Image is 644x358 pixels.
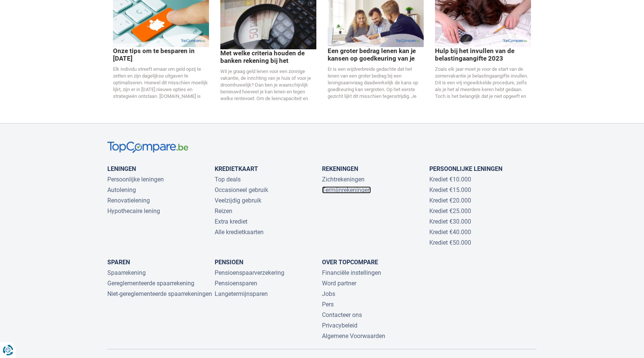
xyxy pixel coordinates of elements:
[215,280,257,287] a: Pensioensparen
[215,176,241,183] a: Top deals
[215,207,232,215] a: Reizen
[322,290,335,297] a: Jobs
[107,165,136,172] a: Leningen
[435,20,531,100] a: Hulp bij het invullen van de belastingaangifte 2023Zoals elk jaar moet je voor de start van de zo...
[429,229,471,236] a: Krediet €40.000
[107,259,130,266] a: Sparen
[328,20,424,100] a: Een groter bedrag lenen kan je kansen op goedkeuring van je leningsaanvraag vergroten. Hier is wa...
[322,322,357,329] a: Privacybeleid
[429,197,471,204] a: Krediet €20.000
[215,290,268,297] a: Langetermijnsparen
[322,332,385,340] a: Algemene Voorwaarden
[215,165,258,172] a: Kredietkaart
[429,207,471,215] a: Krediet €25.000
[215,259,243,266] a: Pensioen
[322,269,381,276] a: Financiële instellingen
[107,269,146,276] a: Spaarrekening
[107,142,188,153] img: TopCompare
[113,66,209,100] p: Elk individu streeft ernaar om geld opzij te zetten en zijn dagelijkse uitgaven te optimaliseren....
[435,66,531,100] p: Zoals elk jaar moet je voor de start van de zomervakantie je belastingaangifte invullen. Dit is e...
[113,20,209,100] a: Onze tips om te besparen in [DATE]Elk individu streeft ernaar om geld opzij te zetten en zijn dag...
[215,186,268,193] a: Occasioneel gebruik
[322,259,378,266] a: Over TopCompare
[220,68,316,102] p: Wil je graag geld lenen voor een zonnige vakantie, de inrichting van je huis of voor je droomhuwe...
[107,280,194,287] a: Gereglementeerde spaarrekening
[107,290,212,297] a: Niet-gereglementeerde spaarrekeningen
[215,229,264,236] a: Alle kredietkaarten
[322,301,334,308] a: Pers
[429,165,502,172] a: Persoonlijke leningen
[322,165,358,172] a: Rekeningen
[215,269,284,276] a: Pensioenspaarverzekering
[107,186,136,193] a: Autolening
[107,176,164,183] a: Persoonlijke leningen
[328,47,424,62] p: Een groter bedrag lenen kan je kansen op goedkeuring van je leningsaanvraag vergroten. Hier is wa...
[215,197,261,204] a: Veelzijdig gebruik
[328,66,424,100] p: Er is een wijdverbreide gedachte dat het lenen van een groter bedrag bij een leningsaanvraag daad...
[435,47,531,62] p: Hulp bij het invullen van de belastingaangifte 2023
[429,239,471,246] a: Krediet €50.000
[215,218,247,225] a: Extra krediet
[107,197,150,204] a: Renovatielening
[322,280,356,287] a: Word partner
[220,49,316,64] p: Met welke criteria houden de banken rekening bij het berekenen van je krediet?
[322,311,362,318] a: Contacteer ons
[429,186,471,193] a: Krediet €15.000
[322,176,365,183] a: Zichtrekeningen
[113,47,209,62] p: Onze tips om te besparen in [DATE]
[429,176,471,183] a: Krediet €10.000
[107,207,160,215] a: Hypothecaire lening
[429,218,471,225] a: Krediet €30.000
[322,186,371,193] a: Termijnrekeningen
[220,21,316,102] a: Met welke criteria houden de banken rekening bij het berekenen van je krediet?Wil je graag geld l...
